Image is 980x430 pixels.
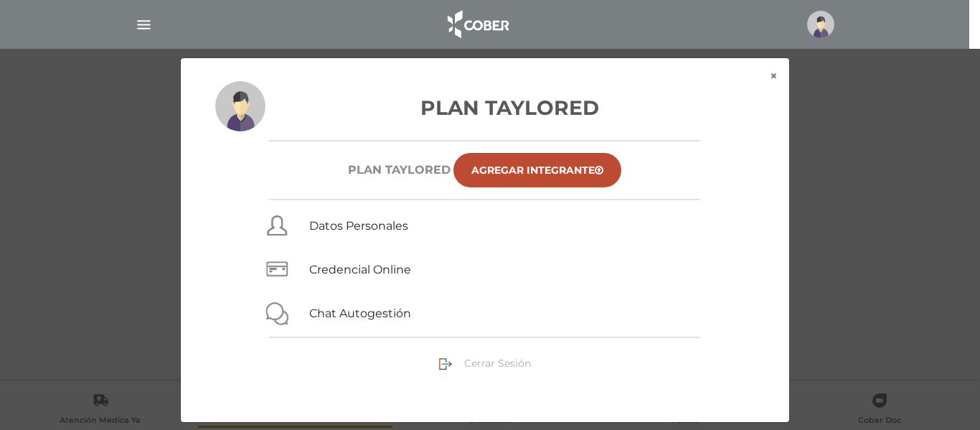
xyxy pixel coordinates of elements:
img: sign-out.png [438,357,453,371]
h3: Plan Taylored [215,93,755,123]
a: Agregar Integrante [453,153,621,187]
a: Cerrar Sesión [438,356,531,369]
img: logo_cober_home-white.png [440,7,515,42]
span: Cerrar Sesión [464,357,531,370]
img: profile-placeholder.svg [807,11,834,38]
h6: Plan TAYLORED [348,163,451,177]
img: profile-placeholder.svg [215,81,265,131]
a: Credencial Online [309,263,411,276]
a: Chat Autogestión [309,307,411,320]
button: × [758,58,789,94]
a: Datos Personales [309,219,408,233]
img: Cober_menu-lines-white.svg [135,16,153,34]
